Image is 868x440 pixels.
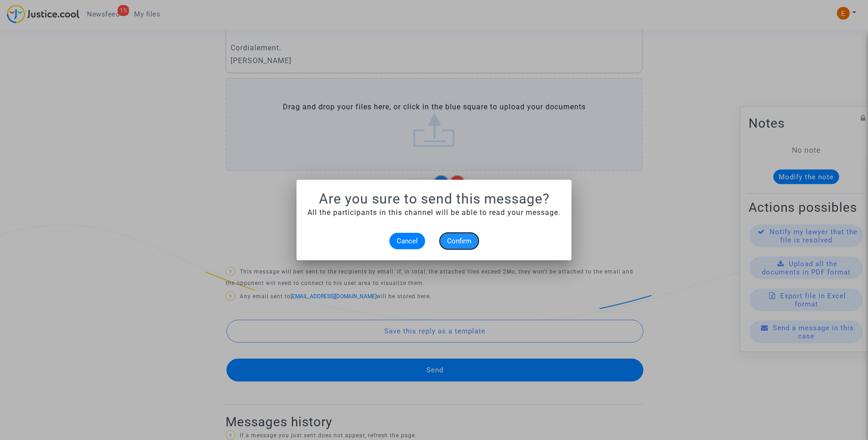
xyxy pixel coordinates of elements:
[447,237,471,245] span: Confirm
[307,208,561,217] span: All the participants in this channel will be able to read your message.
[440,233,479,249] button: Confirm
[397,237,418,245] span: Cancel
[307,191,561,207] h1: Are you sure to send this message?
[389,233,425,249] button: Cancel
